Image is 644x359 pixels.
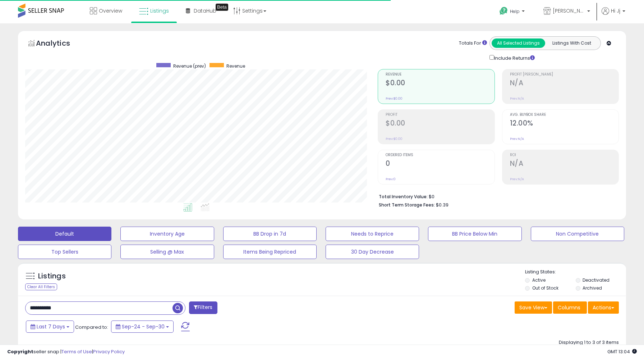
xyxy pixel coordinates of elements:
[532,285,558,291] label: Out of Stock
[386,159,494,169] h2: 0
[75,324,108,331] span: Compared to:
[559,339,619,346] div: Displaying 1 to 3 of 3 items
[510,96,524,101] small: Prev: N/A
[122,323,165,330] span: Sep-24 - Sep-30
[326,227,419,241] button: Needs to Reprice
[510,159,618,169] h2: N/A
[515,301,552,314] button: Save View
[531,227,624,241] button: Non Competitive
[18,245,111,259] button: Top Sellers
[7,348,33,355] strong: Copyright
[150,7,169,14] span: Listings
[379,202,435,208] b: Short Term Storage Fees:
[553,301,587,314] button: Columns
[510,79,618,88] h2: N/A
[492,38,545,48] button: All Selected Listings
[436,201,448,208] span: $0.39
[223,245,317,259] button: Items Being Repriced
[38,271,66,281] h5: Listings
[386,177,396,181] small: Prev: 0
[428,227,521,241] button: BB Price Below Min
[558,304,580,311] span: Columns
[26,321,74,333] button: Last 7 Days
[379,192,613,200] li: $0
[386,153,494,157] span: Ordered Items
[386,113,494,117] span: Profit
[326,245,419,259] button: 30 Day Decrease
[510,113,618,117] span: Avg. Buybox Share
[459,40,487,47] div: Totals For
[484,54,543,62] div: Include Returns
[226,63,245,69] span: Revenue
[510,119,618,129] h2: 12.00%
[494,1,532,23] a: Help
[588,301,619,314] button: Actions
[61,348,92,355] a: Terms of Use
[532,277,546,283] label: Active
[386,137,402,141] small: Prev: $0.00
[386,96,402,101] small: Prev: $0.00
[510,137,524,141] small: Prev: N/A
[379,194,428,200] b: Total Inventory Value:
[525,269,626,276] p: Listing States:
[510,73,618,77] span: Profit [PERSON_NAME]
[510,8,520,14] span: Help
[194,7,216,14] span: DataHub
[173,63,206,69] span: Revenue (prev)
[510,177,524,181] small: Prev: N/A
[223,227,317,241] button: BB Drop in 7d
[607,348,637,355] span: 2025-10-9 13:04 GMT
[7,349,125,355] div: seller snap | |
[189,301,217,314] button: Filters
[499,6,508,15] i: Get Help
[120,245,214,259] button: Selling @ Max
[553,7,585,14] span: [PERSON_NAME]'s Movies
[216,4,228,11] div: Tooltip anchor
[36,38,84,50] h5: Analytics
[386,119,494,129] h2: $0.00
[111,321,174,333] button: Sep-24 - Sep-30
[583,277,609,283] label: Deactivated
[583,285,602,291] label: Archived
[93,348,125,355] a: Privacy Policy
[120,227,214,241] button: Inventory Age
[611,7,620,14] span: Hi Jj
[99,7,122,14] span: Overview
[25,283,57,290] div: Clear All Filters
[602,7,625,23] a: Hi Jj
[545,38,598,48] button: Listings With Cost
[37,323,65,330] span: Last 7 Days
[386,79,494,88] h2: $0.00
[510,153,618,157] span: ROI
[386,73,494,77] span: Revenue
[18,227,111,241] button: Default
